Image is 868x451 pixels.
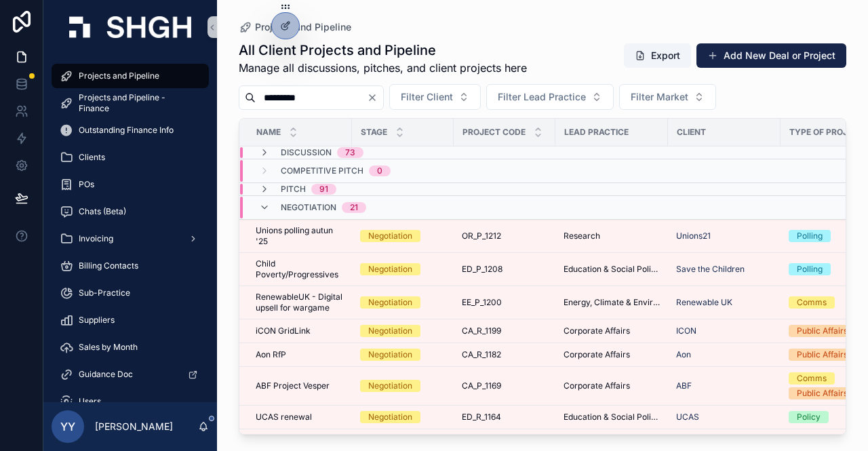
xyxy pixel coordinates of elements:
a: iCON GridLink [256,326,344,336]
a: Unions21 [676,231,772,241]
a: Sub-Practice [52,281,209,305]
a: Invoicing [52,227,209,251]
a: ICON [676,326,772,336]
a: Billing Contacts [52,254,209,278]
a: Projects and Pipeline - Finance [52,91,209,115]
span: Guidance Doc [79,369,133,380]
span: iCON GridLink [256,326,311,336]
img: App logo [69,16,191,38]
div: Negotiation [368,349,412,361]
div: Negotiation [368,263,412,275]
div: Negotiation [368,380,412,392]
span: Aon RfP [256,349,286,360]
a: ABF [676,380,692,391]
div: 91 [319,184,328,195]
button: Export [624,43,691,68]
div: Public Affairs [797,349,848,361]
button: Clear [367,92,383,103]
a: Corporate Affairs [564,326,660,336]
span: CA_R_1182 [462,349,501,360]
div: Public Affairs [797,387,848,399]
div: Comms [797,372,827,385]
span: POs [79,179,94,190]
a: Corporate Affairs [564,349,660,360]
span: Lead Practice [564,127,629,138]
a: Unions21 [676,231,711,241]
a: Projects and Pipeline [239,20,351,34]
a: Suppliers [52,308,209,332]
a: Energy, Climate & Environment [564,297,660,308]
button: Add New Deal or Project [696,43,846,68]
button: Select Button [619,84,716,110]
span: Client [677,127,706,138]
a: ED_R_1164 [462,412,547,423]
a: Aon [676,349,772,360]
div: 0 [377,165,382,176]
a: Aon [676,349,691,360]
span: Outstanding Finance Info [79,125,174,136]
a: UCAS [676,412,699,423]
span: OR_P_1212 [462,231,501,241]
a: CA_R_1182 [462,349,547,360]
a: Child Poverty/Progressives [256,258,344,280]
a: Clients [52,145,209,170]
a: Education & Social Policy [564,412,660,423]
span: Corporate Affairs [564,326,630,336]
span: Competitive Pitch [281,165,363,176]
span: Research [564,231,600,241]
div: Negotiation [368,325,412,337]
span: RenewableUK - Digital upsell for wargame [256,292,344,313]
a: Negotiation [360,411,446,423]
div: Policy [797,411,821,423]
a: Unions polling autun '25 [256,225,344,247]
div: Negotiation [368,230,412,242]
span: Corporate Affairs [564,349,630,360]
a: EE_P_1200 [462,297,547,308]
a: Sales by Month [52,335,209,359]
a: Education & Social Policy [564,264,660,275]
span: Manage all discussions, pitches, and client projects here [239,60,527,76]
a: Chats (Beta) [52,199,209,224]
span: Suppliers [79,315,115,326]
span: Sales by Month [79,342,138,353]
button: Select Button [486,84,614,110]
a: Save the Children [676,264,772,275]
a: ICON [676,326,696,336]
a: CA_P_1169 [462,380,547,391]
span: Projects and Pipeline - Finance [79,92,195,114]
span: Project Code [462,127,526,138]
span: Users [79,396,101,407]
a: Negotiation [360,230,446,242]
span: Invoicing [79,233,113,244]
a: Aon RfP [256,349,344,360]
button: Select Button [389,84,481,110]
a: UCAS renewal [256,412,344,423]
span: ED_P_1208 [462,264,502,275]
a: OR_P_1212 [462,231,547,241]
a: Negotiation [360,296,446,309]
span: EE_P_1200 [462,297,502,308]
span: Sub-Practice [79,288,130,298]
a: Negotiation [360,349,446,361]
span: UCAS renewal [256,412,312,423]
span: Chats (Beta) [79,206,126,217]
span: Corporate Affairs [564,380,630,391]
span: Projects and Pipeline [255,20,351,34]
a: Renewable UK [676,297,732,308]
a: Negotiation [360,380,446,392]
a: ED_P_1208 [462,264,547,275]
a: CA_R_1199 [462,326,547,336]
a: Users [52,389,209,414]
a: Projects and Pipeline [52,64,209,88]
span: CA_P_1169 [462,380,501,391]
span: Save the Children [676,264,745,275]
h1: All Client Projects and Pipeline [239,41,527,60]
